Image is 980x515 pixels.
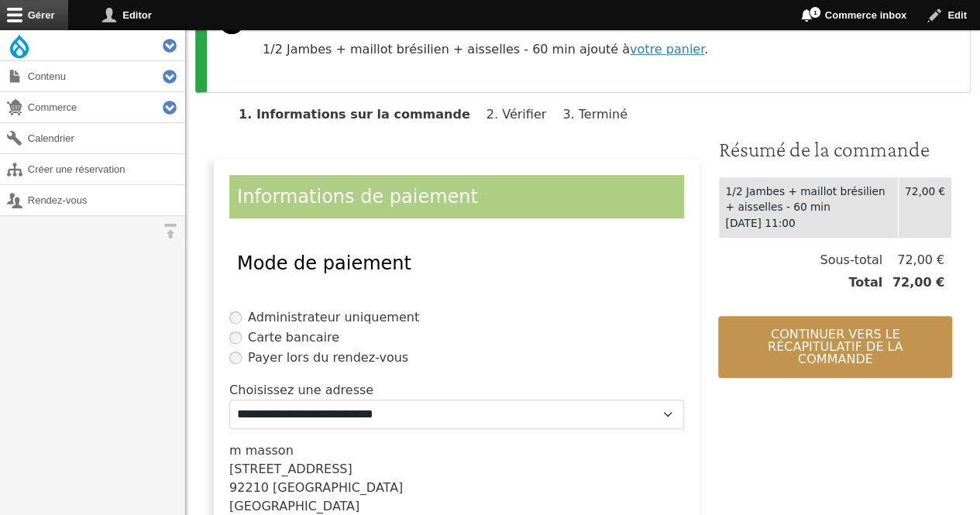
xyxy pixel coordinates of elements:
span: 72,00 € [882,273,944,292]
span: Mode de paiement [237,252,411,274]
a: votre panier [630,42,704,57]
time: [DATE] 11:00 [725,217,795,229]
span: [STREET_ADDRESS] [229,462,352,476]
span: [GEOGRAPHIC_DATA] [229,499,359,513]
label: Choisissez une adresse [229,381,373,400]
li: Terminé [562,107,640,122]
td: 72,00 € [898,177,951,238]
span: Total [848,273,882,292]
h3: Résumé de la commande [718,136,952,163]
div: 1/2 Jambes + maillot brésilien + aisselles - 60 min [725,184,891,215]
span: Sous-total [820,251,882,270]
label: Administrateur uniquement [248,308,419,327]
li: Informations sur la commande [239,107,483,122]
span: 72,00 € [882,251,944,270]
li: Vérifier [487,107,559,122]
span: 1 [809,6,821,19]
button: Continuer vers le récapitulatif de la commande [718,316,952,378]
span: m [229,443,242,458]
span: 92210 [229,480,269,495]
span: Informations de paiement [237,186,478,208]
span: [GEOGRAPHIC_DATA] [273,480,403,495]
button: Orientation horizontale [155,216,185,246]
label: Payer lors du rendez-vous [248,348,408,367]
label: Carte bancaire [248,328,339,347]
span: masson [246,443,294,458]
